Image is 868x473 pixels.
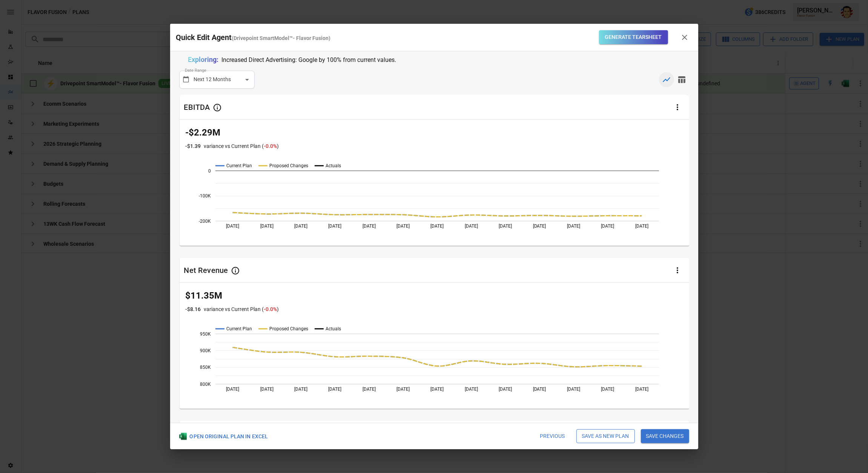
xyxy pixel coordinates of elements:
div: EBITDA [184,102,210,112]
text: 800K [200,382,211,387]
span: -0.0 % [264,143,277,149]
svg: A chart. [180,159,690,248]
text: [DATE] [533,387,546,392]
span: ( Drivepoint SmartModel™- Flavor Fusion ) [232,35,331,41]
p: -$2.29M [186,126,684,139]
p: variance vs Current Plan ( ) [204,142,279,150]
p: -$8.16 [186,305,201,313]
text: [DATE] [464,223,478,229]
text: [DATE] [260,223,273,229]
p: -$1.39 [186,142,201,150]
text: [DATE] [226,223,239,229]
p: variance vs Current Plan ( ) [204,305,279,313]
text: [DATE] [499,223,512,229]
span: Exploring: [188,55,219,63]
p: Date Range [184,68,208,74]
text: [DATE] [294,387,307,392]
text: [DATE] [362,387,375,392]
button: Save as new plan [576,429,635,444]
text: Proposed Changes [269,163,308,168]
text: [DATE] [601,387,614,392]
text: [DATE] [601,223,614,229]
text: Actuals [326,163,341,168]
text: [DATE] [430,387,444,392]
svg: A chart. [180,322,690,411]
text: -200K [199,219,211,224]
text: [DATE] [567,387,580,392]
button: Previous [535,429,570,444]
p: Increased Direct Advertising: Google by 100% from current values. [222,55,396,65]
div: Net Revenue [184,265,228,275]
button: Generate Tearsheet [599,30,668,44]
text: [DATE] [567,223,580,229]
text: [DATE] [328,223,341,229]
text: [DATE] [430,223,444,229]
text: 0 [208,168,211,174]
button: Save changes [641,429,689,444]
img: Excel [179,433,187,440]
span: Quick Edit Agent [176,33,232,42]
p: Next 12 Months [194,75,231,83]
text: [DATE] [464,387,478,392]
text: [DATE] [635,387,648,392]
text: 950K [200,331,211,337]
text: Actuals [326,326,341,331]
div: OPEN ORIGINAL PLAN IN EXCEL [179,433,268,440]
text: Current Plan [226,163,252,168]
span: -0.0 % [264,306,277,312]
text: [DATE] [396,223,410,229]
text: Current Plan [226,326,252,331]
text: [DATE] [260,387,273,392]
text: [DATE] [396,387,410,392]
text: [DATE] [226,387,239,392]
text: [DATE] [328,387,341,392]
p: $11.35M [186,289,684,302]
text: [DATE] [635,223,648,229]
text: [DATE] [294,223,307,229]
text: 900K [200,348,211,353]
text: [DATE] [499,387,512,392]
text: Proposed Changes [269,326,308,331]
text: -100K [199,193,211,199]
text: [DATE] [362,223,375,229]
text: [DATE] [533,223,546,229]
text: 850K [200,365,211,370]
